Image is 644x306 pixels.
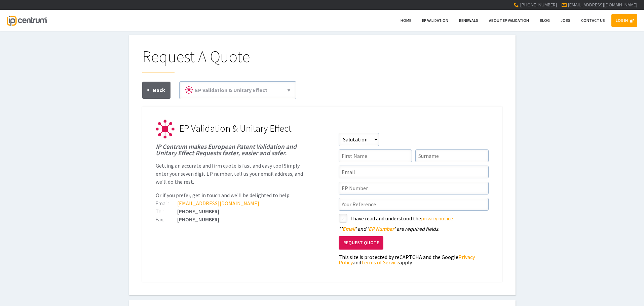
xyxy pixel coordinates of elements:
a: Renewals [455,14,483,27]
input: First Name [339,149,412,162]
div: Tel: [156,209,177,214]
a: EP Validation & Unitary Effect [182,84,293,96]
a: privacy notice [421,215,453,222]
p: Or if you prefer, get in touch and we'll be delighted to help: [156,191,306,199]
span: Back [153,87,165,93]
span: EP Validation & Unitary Effect [195,87,267,93]
div: ' ' and ' ' are required fields. [339,226,489,231]
span: [PHONE_NUMBER] [520,2,557,8]
a: Terms of Service [361,259,399,266]
a: [EMAIL_ADDRESS][DOMAIN_NAME] [568,2,637,8]
span: Home [401,18,411,23]
h1: IP Centrum makes European Patent Validation and Unitary Effect Requests faster, easier and safer. [156,143,306,156]
button: Request Quote [339,236,383,250]
a: Home [396,14,416,27]
a: About EP Validation [485,14,533,27]
span: About EP Validation [489,18,529,23]
input: EP Number [339,182,489,194]
span: Email [342,225,355,232]
a: EP Validation [418,14,453,27]
input: Your Reference [339,198,489,211]
label: styled-checkbox [339,214,347,223]
a: Privacy Policy [339,254,475,266]
input: Surname [415,149,489,162]
div: [PHONE_NUMBER] [156,209,306,214]
div: This site is protected by reCAPTCHA and the Google and apply. [339,254,489,265]
span: EP Validation & Unitary Effect [179,122,292,134]
h1: Request A Quote [142,48,502,73]
span: Contact Us [581,18,605,23]
span: EP Validation [422,18,448,23]
span: Jobs [561,18,570,23]
a: LOG IN [611,14,637,27]
a: Jobs [556,14,575,27]
label: I have read and understood the [350,214,489,223]
span: Renewals [459,18,478,23]
span: Blog [540,18,550,23]
div: Email: [156,201,177,206]
a: Contact Us [577,14,609,27]
div: [PHONE_NUMBER] [156,217,306,222]
a: Back [142,82,171,99]
div: Fax: [156,217,177,222]
a: Blog [535,14,554,27]
a: IP Centrum [7,10,46,31]
span: EP Number [369,225,394,232]
p: Getting an accurate and firm quote is fast and easy too! Simply enter your seven digit EP number,... [156,162,306,186]
input: Email [339,166,489,178]
a: [EMAIL_ADDRESS][DOMAIN_NAME] [177,200,259,207]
